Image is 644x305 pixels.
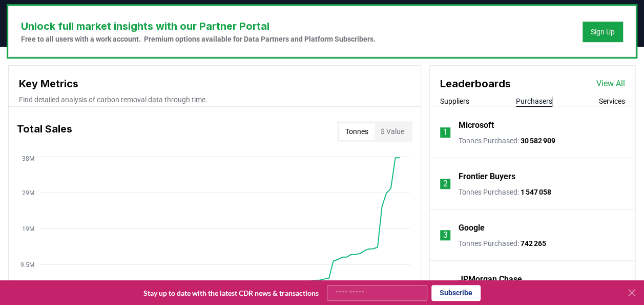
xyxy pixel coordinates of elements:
[521,137,555,145] span: 30 582 909
[596,78,625,90] a: View All
[459,222,485,234] a: Google
[521,188,551,196] span: 1 547 058
[459,187,551,197] p: Tonnes Purchased :
[591,27,615,37] a: Sign Up
[516,96,552,106] button: Purchasers
[21,18,376,34] h3: Unlock full market insights with our Partner Portal
[375,123,410,140] button: $ Value
[443,178,448,190] p: 2
[599,96,625,106] button: Services
[20,261,34,268] tspan: 9.5M
[339,123,375,140] button: Tonnes
[22,189,34,196] tspan: 29M
[459,273,522,285] a: JPMorgan Chase
[443,229,448,241] p: 3
[19,76,410,91] h3: Key Metrics
[21,34,376,44] p: Free to all users with a work account. Premium options available for Data Partners and Platform S...
[443,126,448,139] p: 1
[459,170,515,183] a: Frontier Buyers
[440,96,469,106] button: Suppliers
[459,136,555,146] p: Tonnes Purchased :
[22,155,34,162] tspan: 38M
[459,119,494,131] a: Microsoft
[19,94,410,105] p: Find detailed analysis of carbon removal data through time.
[17,121,72,142] h3: Total Sales
[440,76,511,91] h3: Leaderboards
[459,238,546,249] p: Tonnes Purchased :
[583,22,623,42] button: Sign Up
[22,225,34,232] tspan: 19M
[521,239,546,247] span: 742 265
